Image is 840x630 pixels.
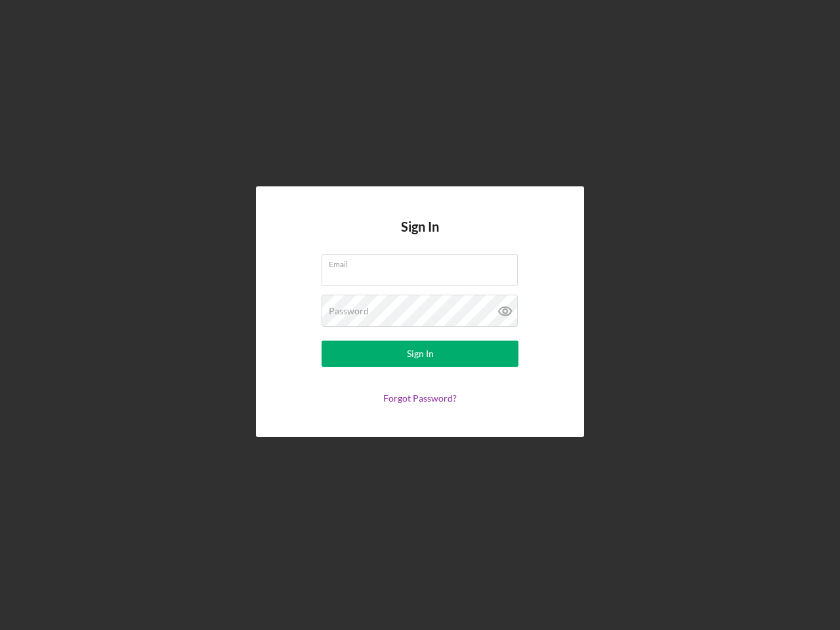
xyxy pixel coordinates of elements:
[407,341,434,367] div: Sign In
[329,306,369,316] label: Password
[383,392,457,404] a: Forgot Password?
[329,255,518,269] label: Email
[322,341,518,367] button: Sign In
[401,219,439,254] h4: Sign In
